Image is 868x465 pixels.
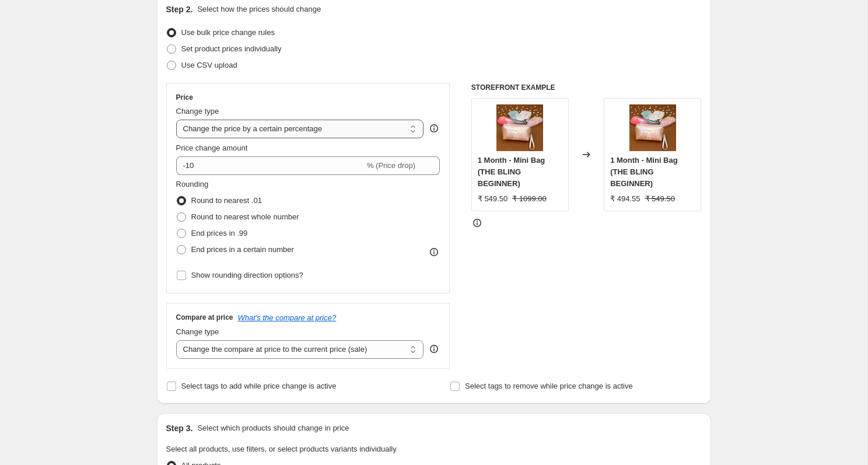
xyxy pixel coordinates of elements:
[197,4,321,15] p: Select how the prices should change
[176,180,209,188] span: Rounding
[471,83,702,92] h6: STOREFRONT EXAMPLE
[512,194,547,203] span: ₹ 1099.00
[181,61,237,69] span: Use CSV upload
[496,104,543,151] img: decemeberb_bag_sm_80x.jpg
[610,156,678,188] span: 1 Month - Mini Bag (THE BLING BEGINNER)
[197,422,349,434] p: Select which products should change in price
[181,44,282,53] span: Set product prices individually
[191,212,299,221] span: Round to nearest whole number
[176,327,219,336] span: Change type
[610,194,640,203] span: ₹ 494.55
[367,161,415,170] span: % (Price drop)
[166,422,193,434] h2: Step 3.
[181,28,275,37] span: Use bulk price change rules
[428,123,440,134] div: help
[465,382,633,390] span: Select tags to remove while price change is active
[428,343,440,355] div: help
[478,156,545,188] span: 1 Month - Mini Bag (THE BLING BEGINNER)
[166,445,397,453] span: Select all products, use filters, or select products variants individually
[191,271,303,279] span: Show rounding direction options?
[176,93,193,102] h3: Price
[645,194,675,203] span: ₹ 549.50
[181,382,337,390] span: Select tags to add while price change is active
[191,245,294,254] span: End prices in a certain number
[191,196,262,205] span: Round to nearest .01
[629,104,676,151] img: decemeberb_bag_sm_80x.jpg
[176,107,219,116] span: Change type
[176,313,233,322] h3: Compare at price
[176,156,365,175] input: -15
[238,313,337,322] button: What's the compare at price?
[191,229,248,237] span: End prices in .99
[166,4,193,15] h2: Step 2.
[478,194,508,203] span: ₹ 549.50
[176,144,248,152] span: Price change amount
